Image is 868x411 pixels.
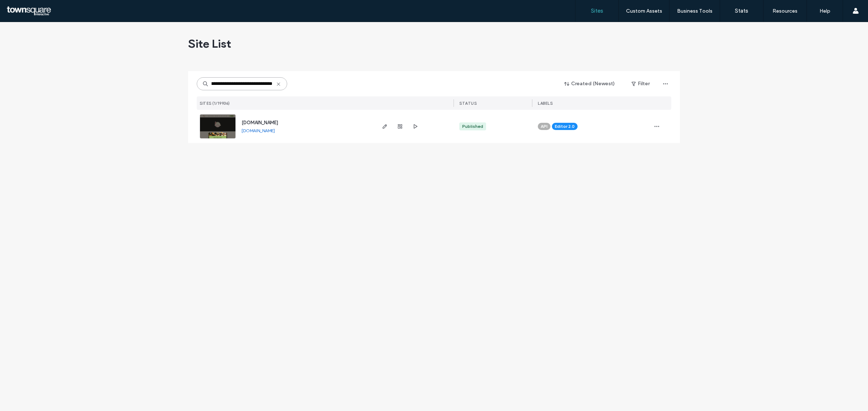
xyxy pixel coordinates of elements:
[459,101,477,106] span: STATUS
[242,128,275,133] a: [DOMAIN_NAME]
[200,101,230,106] span: SITES (1/19936)
[555,123,575,130] span: Editor 2.0
[591,8,603,14] label: Sites
[677,8,712,14] label: Business Tools
[538,101,553,106] span: LABELS
[820,8,830,14] label: Help
[558,78,621,90] button: Created (Newest)
[626,8,662,14] label: Custom Assets
[462,123,483,130] div: Published
[773,8,797,14] label: Resources
[242,120,278,125] a: [DOMAIN_NAME]
[188,36,231,51] span: Site List
[16,5,31,12] span: Help
[541,123,548,130] span: API
[624,78,657,90] button: Filter
[735,8,748,14] label: Stats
